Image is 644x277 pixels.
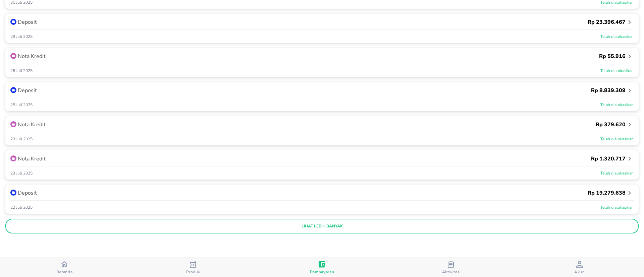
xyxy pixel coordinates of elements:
[596,121,626,129] p: Rp 379.620
[258,258,386,277] button: Pembayaran
[322,68,634,74] p: Telah dialokasikan
[599,52,626,60] p: Rp 55.916
[322,102,634,108] p: Telah dialokasikan
[5,219,639,233] button: lihat lebih banyak
[10,86,322,94] div: Deposit
[10,52,322,60] div: Nota Kredit
[515,258,644,277] button: Akun
[10,189,322,197] div: Deposit
[588,18,626,26] p: Rp 23.396.467
[574,269,585,275] span: Akun
[10,53,16,59] img: k9tL1lISMAAAAAElFTkSuQmCC
[10,19,16,25] img: k9tL1lISMAAAAAElFTkSuQmCC
[10,204,322,210] p: 22 Juli 2025
[442,269,460,275] span: Aktivitas
[588,189,626,197] p: Rp 19.279.638
[129,258,258,277] button: Produk
[10,121,16,127] img: k9tL1lISMAAAAAElFTkSuQmCC
[56,269,73,275] span: Beranda
[322,136,634,142] p: Telah dialokasikan
[322,33,634,40] p: Telah dialokasikan
[591,86,626,94] p: Rp 8.839.309
[10,102,322,108] p: 25 Juli 2025
[10,190,16,196] img: k9tL1lISMAAAAAElFTkSuQmCC
[322,170,634,176] p: Telah dialokasikan
[386,258,515,277] button: Aktivitas
[10,154,322,163] div: Nota Kredit
[10,223,634,229] p: lihat lebih banyak
[322,204,634,210] p: Telah dialokasikan
[10,33,322,40] p: 29 Juli 2025
[10,87,16,93] img: k9tL1lISMAAAAAElFTkSuQmCC
[10,136,322,142] p: 23 Juli 2025
[10,170,322,176] p: 23 Juli 2025
[10,120,322,129] div: Nota Kredit
[591,155,626,163] p: Rp 1.320.717
[10,68,322,74] p: 26 Juli 2025
[10,155,16,161] img: k9tL1lISMAAAAAElFTkSuQmCC
[10,18,322,26] div: Deposit
[186,269,201,275] span: Produk
[310,269,334,275] span: Pembayaran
